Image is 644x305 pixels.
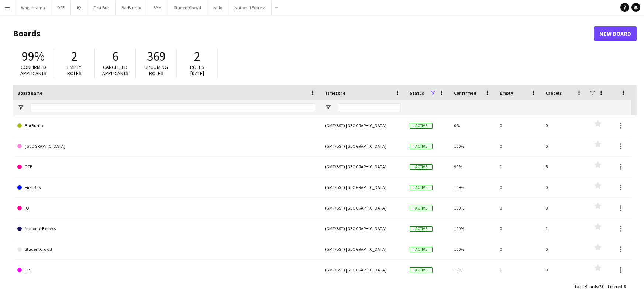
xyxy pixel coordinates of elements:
[450,198,495,218] div: 100%
[541,260,587,280] div: 0
[541,115,587,136] div: 0
[17,136,316,157] a: [GEOGRAPHIC_DATA]
[51,0,71,15] button: DFE
[495,177,541,197] div: 0
[410,164,433,170] span: Active
[574,279,603,294] div: :
[450,260,495,280] div: 78%
[15,0,51,15] button: Wagamama
[325,104,331,111] button: Open Filter Menu
[495,239,541,259] div: 0
[13,28,594,39] h1: Boards
[450,239,495,259] div: 100%
[71,48,78,64] span: 2
[17,239,316,260] a: StudentCrowd
[17,90,42,96] span: Board name
[495,157,541,177] div: 1
[410,144,433,149] span: Active
[31,103,316,112] input: Board name Filter Input
[541,157,587,177] div: 5
[320,136,405,156] div: (GMT/BST) [GEOGRAPHIC_DATA]
[147,0,168,15] button: BAM
[545,90,562,96] span: Cancels
[495,115,541,136] div: 0
[410,247,433,252] span: Active
[410,206,433,211] span: Active
[67,64,82,77] span: Empty roles
[320,115,405,136] div: (GMT/BST) [GEOGRAPHIC_DATA]
[410,123,433,129] span: Active
[112,48,118,64] span: 6
[17,157,316,177] a: DFE
[450,218,495,239] div: 100%
[20,64,47,77] span: Confirmed applicants
[574,284,598,289] span: Total Boards
[608,279,626,294] div: :
[320,260,405,280] div: (GMT/BST) [GEOGRAPHIC_DATA]
[541,239,587,259] div: 0
[320,218,405,239] div: (GMT/BST) [GEOGRAPHIC_DATA]
[320,239,405,259] div: (GMT/BST) [GEOGRAPHIC_DATA]
[207,0,228,15] button: Nido
[17,218,316,239] a: National Express
[623,284,626,289] span: 8
[168,0,207,15] button: StudentCrowd
[541,177,587,197] div: 0
[450,115,495,136] div: 0%
[495,260,541,280] div: 1
[17,260,316,280] a: TPE
[410,185,433,190] span: Active
[495,198,541,218] div: 0
[599,284,603,289] span: 73
[147,48,166,64] span: 369
[500,90,513,96] span: Empty
[22,48,45,64] span: 99%
[495,136,541,156] div: 0
[116,0,147,15] button: BarBurrito
[71,0,87,15] button: IQ
[102,64,128,77] span: Cancelled applicants
[17,177,316,198] a: First Bus
[450,177,495,197] div: 109%
[608,284,622,289] span: Filtered
[320,198,405,218] div: (GMT/BST) [GEOGRAPHIC_DATA]
[320,157,405,177] div: (GMT/BST) [GEOGRAPHIC_DATA]
[495,218,541,239] div: 0
[541,218,587,239] div: 1
[194,48,200,64] span: 2
[450,157,495,177] div: 99%
[325,90,345,96] span: Timezone
[410,226,433,232] span: Active
[541,198,587,218] div: 0
[594,26,637,41] a: New Board
[454,90,476,96] span: Confirmed
[144,64,168,77] span: Upcoming roles
[410,90,424,96] span: Status
[338,103,401,112] input: Timezone Filter Input
[17,198,316,218] a: IQ
[228,0,272,15] button: National Express
[450,136,495,156] div: 100%
[190,64,204,77] span: Roles [DATE]
[541,136,587,156] div: 0
[87,0,116,15] button: First Bus
[17,104,24,111] button: Open Filter Menu
[320,177,405,197] div: (GMT/BST) [GEOGRAPHIC_DATA]
[410,267,433,273] span: Active
[17,115,316,136] a: BarBurrito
